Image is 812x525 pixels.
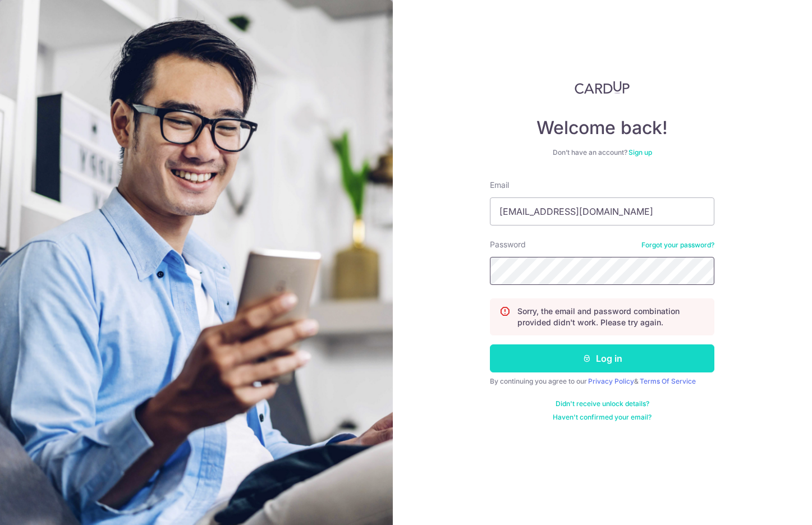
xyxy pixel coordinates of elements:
[640,377,696,385] a: Terms Of Service
[553,413,652,422] a: Haven't confirmed your email?
[490,344,714,372] button: Log in
[588,377,634,385] a: Privacy Policy
[490,148,714,157] div: Don’t have an account?
[517,306,705,328] p: Sorry, the email and password combination provided didn't work. Please try again.
[490,117,714,139] h4: Welcome back!
[629,148,652,156] a: Sign up
[490,197,714,225] input: Enter your Email
[641,241,714,250] a: Forgot your password?
[556,399,649,408] a: Didn't receive unlock details?
[490,239,526,250] label: Password
[490,179,509,191] label: Email
[575,81,630,94] img: CardUp Logo
[490,377,714,386] div: By continuing you agree to our &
